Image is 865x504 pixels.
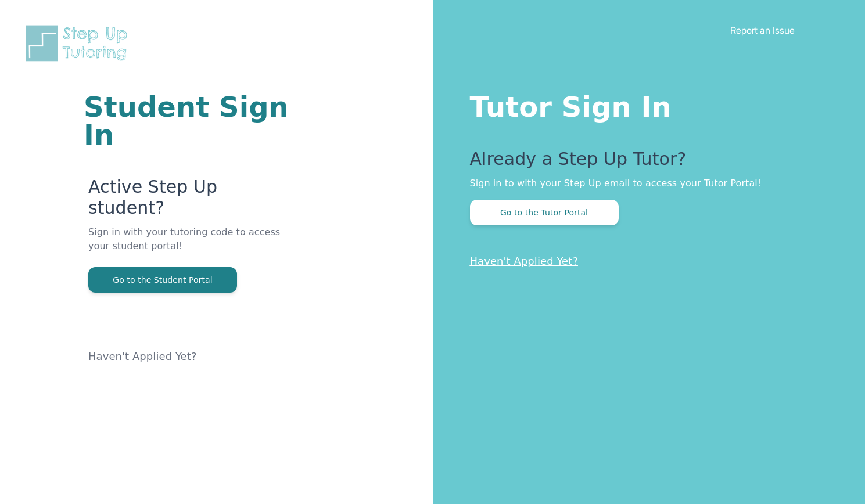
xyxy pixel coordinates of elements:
[730,24,795,36] a: Report an Issue
[470,149,819,177] p: Already a Step Up Tutor?
[470,177,819,190] p: Sign in to with your Step Up email to access your Tutor Portal!
[88,267,237,293] button: Go to the Student Portal
[88,225,293,267] p: Sign in with your tutoring code to access your student portal!
[470,200,619,225] button: Go to the Tutor Portal
[88,350,197,362] a: Haven't Applied Yet?
[470,207,619,218] a: Go to the Tutor Portal
[23,23,135,63] img: Step Up Tutoring horizontal logo
[470,88,819,121] h1: Tutor Sign In
[84,93,293,149] h1: Student Sign In
[88,274,237,285] a: Go to the Student Portal
[88,177,293,225] p: Active Step Up student?
[470,255,579,267] a: Haven't Applied Yet?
